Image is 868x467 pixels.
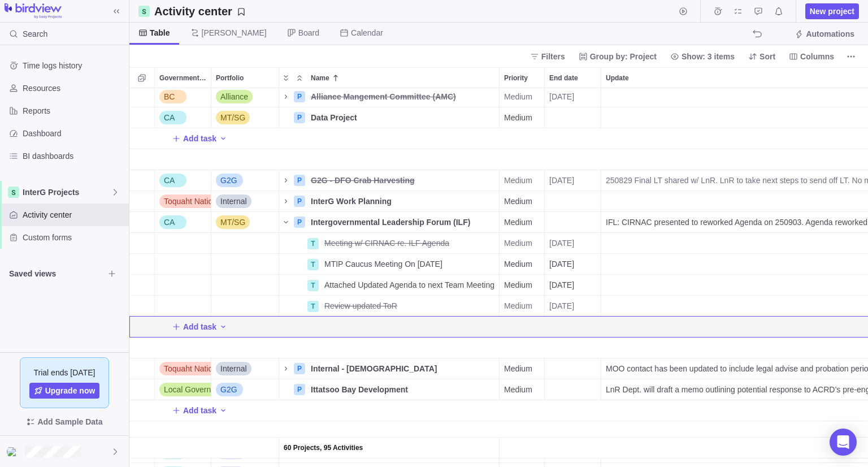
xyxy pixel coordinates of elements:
div: End date [545,149,601,170]
a: Notifications [771,8,787,18]
div: Name [279,107,500,128]
div: Portfolio [211,191,279,212]
div: Priority [500,421,545,442]
span: Columns [800,51,834,62]
div: End date [545,87,601,107]
div: Portfolio [211,275,279,296]
span: G2G [220,384,237,395]
div: Priority [500,358,545,379]
div: Internal [211,191,279,211]
div: Local Government (ACRD) [155,379,211,400]
span: Alliance [220,91,248,102]
div: Medium [500,233,544,253]
span: Priority [504,72,528,84]
div: 60 Projects, 95 Activities [279,438,499,458]
div: Meeting w/ CIRNAC re. ILF Agenda [320,233,499,253]
div: Portfolio [211,358,279,379]
div: Internal - Employment Contract [306,358,499,379]
span: MTIP Caucus Meeting On [DATE] [324,258,442,270]
a: My assignments [730,8,746,18]
span: Meeting w/ CIRNAC re. ILF Agenda [324,237,449,249]
div: Priority [500,149,545,170]
span: New project [810,6,854,17]
div: Medium [500,191,544,211]
div: Government Level [155,275,211,296]
span: Activity center [23,209,124,220]
div: Portfolio [211,212,279,233]
a: Approval requests [750,8,766,18]
span: Resources [23,83,124,94]
span: Add activity [219,131,228,146]
div: Name [279,149,500,170]
div: Government Level [155,421,211,442]
span: Local Government (ACRD) [164,384,258,395]
span: Saved views [9,268,104,279]
span: Upgrade now [45,385,96,396]
span: Automations [806,28,854,40]
div: Review updated ToR [320,296,499,316]
span: Add task [172,403,216,418]
div: Intergovernmental Leadership Forum (ILF) [306,212,499,232]
span: Browse views [104,266,120,282]
div: Portfolio [211,87,279,107]
span: Group by: Project [590,51,657,62]
span: Show: 3 items [666,49,739,64]
span: BI dashboards [23,150,124,162]
div: Name [279,170,500,191]
div: G2G [211,379,279,400]
span: Sort [759,51,775,62]
span: Add task [183,321,216,332]
div: Name [279,191,500,212]
span: Table [150,27,170,38]
div: Medium [500,254,544,274]
span: Approval requests [750,3,766,19]
div: Medium [500,358,544,379]
span: BC [164,91,175,102]
span: Government Level [159,72,206,84]
span: InterG Work Planning [311,196,392,207]
div: Portfolio [211,379,279,400]
span: Show: 3 items [682,51,735,62]
div: Name [279,421,500,442]
span: Medium [504,112,532,123]
span: Add task [183,405,216,416]
span: Group by: Project [574,49,661,64]
div: Name [306,68,499,88]
div: CA [155,107,211,128]
div: Name [279,254,500,275]
div: Name [279,438,500,459]
span: Sort [744,49,780,64]
span: My assignments [730,3,746,19]
span: Toquaht Nation [164,363,217,374]
div: Priority [500,233,545,254]
span: Time logs [710,3,726,19]
div: MTIP Caucus Meeting On Sept. 10 [320,254,499,274]
div: End date [545,254,601,275]
span: Filters [526,49,570,64]
div: End date [545,107,601,128]
div: P [294,91,305,102]
span: Add Sample Data [37,415,102,429]
img: logo [5,3,62,19]
span: Custom forms [23,232,124,243]
div: End date [545,296,601,317]
span: Name [311,72,329,84]
span: Update [606,72,629,84]
span: Columns [784,49,839,64]
div: Priority [500,275,545,296]
span: [DATE] [549,91,574,102]
span: Upgrade now [29,383,100,399]
div: Priority [500,191,545,212]
div: Alliance Mangement Committee (AMC) [306,87,499,107]
div: Government Level [155,87,211,107]
div: T [307,301,319,312]
div: InterG Work Planning [306,191,499,211]
div: Priority [500,338,545,358]
div: Government Level [155,191,211,212]
div: Medium [500,107,544,128]
span: [DATE] [549,258,574,270]
div: End date [545,170,601,191]
span: Selection mode [134,70,150,86]
span: InterG Projects [23,187,111,198]
div: Portfolio [211,233,279,254]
